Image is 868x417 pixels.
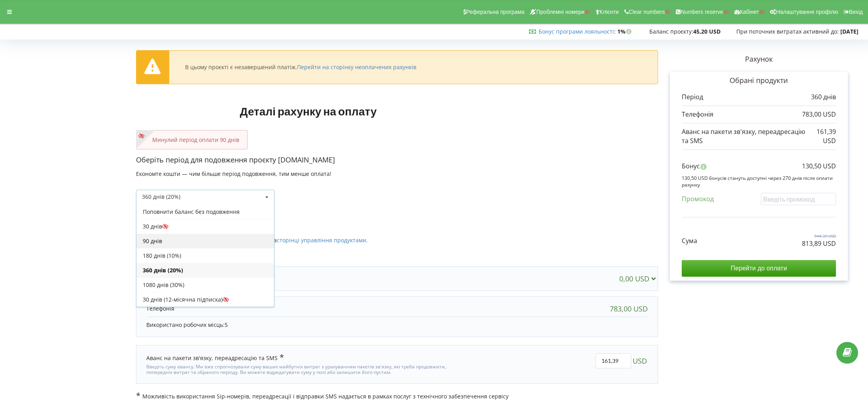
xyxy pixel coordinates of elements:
p: Минулий період оплати 90 днів [144,136,239,144]
div: 360 днів (20%) [136,263,274,277]
p: Активовані продукти [136,213,658,223]
p: 360 днів [811,92,836,102]
span: 5 [225,321,228,328]
p: Обрані продукти [682,75,836,86]
div: 90 днів [136,234,274,248]
input: Перейти до оплати [682,260,836,277]
p: 783,00 USD [802,110,836,119]
p: Можливість використання Sip-номерів, переадресації і відправки SMS надається в рамках послуг з те... [136,392,658,400]
div: 180 днів (10%) [136,248,274,263]
span: : [539,28,616,35]
span: Налаштування профілю [776,9,838,15]
div: 360 днів (20%) [142,194,180,200]
p: Телефонія [146,305,174,313]
p: 130,50 USD бонусів стануть доступні через 270 днів після оплати рахунку [682,175,836,188]
div: Поповнити баланс без подовження [136,204,274,219]
span: При поточних витратах активний до: [736,28,839,35]
p: Період [682,92,703,102]
span: Вихід [849,9,863,15]
p: Бонус [682,162,700,171]
input: Введіть промокод [761,193,836,205]
div: Введіть суму авансу. Ми вже спрогнозували суму ваших майбутніх витрат з урахуванням пакетів зв'яз... [146,362,456,375]
span: Кабінет [740,9,759,15]
strong: [DATE] [840,28,859,35]
div: 30 днів (12-місячна підписка) [136,292,274,307]
span: Баланс проєкту: [649,28,693,35]
span: Numbers reserve [681,9,723,15]
p: 944,39 USD [802,233,836,239]
div: В цьому проєкті є незавершений платіж. [185,64,416,71]
a: сторінці управління продуктами. [277,236,368,244]
a: Перейти на сторінку неоплачених рахунків [297,63,416,71]
a: Бонус програми лояльності [539,28,614,35]
span: Економте кошти — чим більше період подовження, тим менше оплата! [136,170,331,177]
p: 161,39 USD [807,127,836,145]
span: USD [633,353,647,368]
div: Аванс на пакети зв'язку, переадресацію та SMS [146,353,284,362]
span: Clear numbers [629,9,665,15]
strong: 1% [617,28,634,35]
h1: Деталі рахунку на оплату [136,92,480,130]
p: Рахунок [658,54,860,64]
p: Оберіть період для подовження проєкту [DOMAIN_NAME] [136,155,658,165]
p: Сума [682,236,697,245]
p: 813,89 USD [802,239,836,248]
p: Аванс на пакети зв'язку, переадресацію та SMS [682,127,807,145]
span: Клієнти [599,9,619,15]
p: Використано робочих місць: [146,321,648,329]
span: Проблемні номери [536,9,584,15]
p: 130,50 USD [802,162,836,171]
span: Реферальна програма [466,9,525,15]
strong: 45,20 USD [693,28,720,35]
div: 783,00 USD [610,305,648,313]
div: 1080 днів (30%) [136,277,274,292]
div: 30 днів [136,219,274,234]
p: Промокод [682,194,714,204]
div: 0,00 USD [619,275,659,283]
p: Телефонія [682,110,713,119]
